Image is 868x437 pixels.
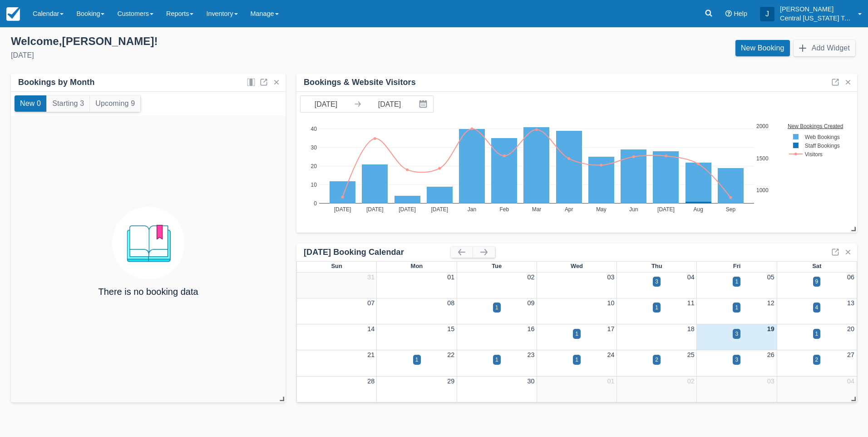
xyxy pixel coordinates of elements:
span: Help [734,10,747,17]
a: 05 [767,273,774,281]
input: Start Date [301,96,351,112]
a: 20 [847,325,854,333]
a: 15 [447,325,454,333]
span: Sun [331,263,342,269]
span: Tue [492,263,502,269]
h4: There is no booking data [98,287,198,297]
a: 04 [687,273,695,281]
a: 24 [607,351,615,358]
a: 26 [767,351,774,358]
a: 03 [767,377,774,385]
a: 18 [687,325,695,333]
a: New Booking [735,40,790,56]
div: [DATE] [11,50,427,61]
i: Help [725,10,732,17]
div: Bookings by Month [18,77,95,88]
button: Upcoming 9 [90,95,140,112]
text: New Bookings Created [789,123,844,129]
div: 1 [495,356,498,364]
div: 9 [815,278,819,286]
a: 14 [367,325,375,333]
a: 08 [447,299,454,307]
a: 03 [607,273,615,281]
button: Add Widget [794,40,855,56]
a: 10 [607,299,615,307]
div: 2 [655,356,658,364]
div: Bookings & Website Visitors [304,77,416,88]
span: Wed [571,263,583,269]
a: 02 [527,273,534,281]
div: 1 [575,330,578,338]
a: 25 [687,351,695,358]
a: 30 [527,377,534,385]
span: Sat [812,263,821,269]
span: Mon [411,263,423,269]
div: 2 [815,356,819,364]
input: End Date [364,96,415,112]
div: 1 [815,330,819,338]
div: Welcome , [PERSON_NAME] ! [11,35,427,48]
a: 12 [767,299,774,307]
div: 1 [735,303,738,312]
div: 1 [495,303,498,312]
a: 19 [767,325,774,333]
p: [PERSON_NAME] [780,5,853,14]
a: 13 [847,299,854,307]
div: 3 [655,278,658,286]
div: 1 [655,303,658,312]
span: Fri [733,263,741,269]
a: 23 [527,351,534,358]
p: Central [US_STATE] Tours [780,14,853,23]
a: 27 [847,351,854,358]
button: New 0 [15,95,46,112]
div: J [760,7,774,21]
a: 07 [367,299,375,307]
div: 3 [735,356,738,364]
a: 06 [847,273,854,281]
button: Starting 3 [47,95,89,112]
img: checkfront-main-nav-mini-logo.png [6,7,20,21]
div: [DATE] Booking Calendar [304,247,451,258]
a: 09 [527,299,534,307]
a: 31 [367,273,375,281]
div: 3 [735,330,738,338]
a: 21 [367,351,375,358]
img: booking.png [112,207,185,279]
div: 1 [735,278,738,286]
button: Interact with the calendar and add the check-in date for your trip. [415,96,433,112]
a: 02 [687,377,695,385]
a: 22 [447,351,454,358]
a: 01 [447,273,454,281]
a: 04 [847,377,854,385]
a: 11 [687,299,695,307]
div: 1 [575,356,578,364]
a: 29 [447,377,454,385]
div: 4 [815,303,819,312]
div: 1 [415,356,419,364]
a: 01 [607,377,615,385]
a: 17 [607,325,615,333]
a: 28 [367,377,375,385]
span: Thu [651,263,662,269]
a: 16 [527,325,534,333]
